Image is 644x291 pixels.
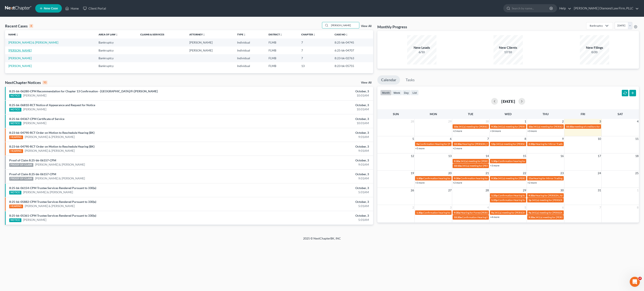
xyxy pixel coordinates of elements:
span: 9a [491,211,494,214]
span: 27 [448,188,452,193]
span: Hearing for Forest [PERSON_NAME] II & [PERSON_NAME] [461,211,525,214]
div: October, 3 [252,158,369,162]
a: +3 more [527,129,537,133]
a: [PERSON_NAME] [23,218,46,222]
div: 9:01AM [252,176,369,180]
span: 5 [412,136,414,141]
a: 8:25-bk-04367-CPM Certificate of Service [9,117,64,121]
input: Search by name... [330,22,359,28]
a: [PERSON_NAME] [8,56,32,60]
span: 14 [485,153,489,158]
td: [PERSON_NAME] [186,39,234,46]
i: unfold_more [16,33,18,36]
span: Tue [468,112,473,116]
span: 30 [485,119,489,124]
a: +5 more [415,147,425,150]
span: Hearing for [PERSON_NAME] & [PERSON_NAME] [462,142,517,145]
span: Confirmation Hearing for [PERSON_NAME] [498,198,546,202]
span: Wed [505,112,512,116]
a: Attorneyunfold_more [189,33,205,36]
td: 8:25-bk-04745 [331,39,373,46]
span: 341(a) meeting for [PERSON_NAME] [494,211,535,214]
span: Confirmation hearing for [PERSON_NAME] [423,177,471,180]
td: 13 [298,62,331,70]
span: 23 [560,171,564,176]
span: 8 [524,136,527,141]
td: FLMB [265,39,298,46]
h2: [DATE] [501,99,515,103]
span: 2 [562,119,564,124]
span: 341(a) meeting for [PERSON_NAME] [535,216,576,219]
div: 10:01AM [252,107,369,111]
span: 6 [449,136,452,141]
span: 1p [528,198,531,202]
div: NOTICE [9,218,21,222]
a: +2 more [453,129,462,133]
span: 3 [449,205,452,210]
a: +2 more [453,147,462,150]
a: [PERSON_NAME] & [PERSON_NAME] [25,204,75,208]
td: Individual [234,46,265,54]
a: 8:25-bk-06154-CPM Trustee Services Rendered Pursuant to 330(e) [9,186,96,190]
span: Hearing for [PERSON_NAME] [535,194,568,197]
a: [PERSON_NAME] & [PERSON_NAME] [35,162,85,167]
a: 8:25-bk-06810-RCT Notice of Appearance and Request for Notice [9,103,95,107]
span: 29 [522,188,527,193]
td: Individual [234,39,265,46]
span: 9a [528,211,531,214]
div: 0/20 [580,50,609,54]
div: New Clients [493,45,523,50]
span: Confirmation hearing for [PERSON_NAME] & [PERSON_NAME] [423,211,493,214]
span: 1:35p [491,194,498,197]
div: NextChapter Notices [5,80,47,85]
div: 2025 © NextChapterBK, INC [203,236,441,244]
div: 10:01AM [252,93,369,98]
i: unfold_more [313,33,316,36]
span: 10:30a [454,216,462,219]
td: 8:23-bk-05755 [331,62,373,70]
i: unfold_more [116,33,118,36]
span: 19 [410,171,414,176]
div: 10:01AM [252,121,369,125]
span: Confirmation Hearing for [PERSON_NAME] [462,216,510,219]
span: 11a [528,177,533,180]
span: 341(a) meeting for [PERSON_NAME] [462,164,502,167]
td: 7 [298,39,331,46]
a: 8:23-bk-04790-RCT Order on Motion to Reschedule Hearing (BK) [9,131,95,134]
a: 8:23-bk-04790-RCT Order on Motion to Reschedule Hearing (BK) [9,145,95,148]
a: +14 more [490,129,501,133]
div: October, 3 [252,144,369,149]
span: 341(a) meeting for [PERSON_NAME] [496,142,536,145]
div: HEARING [9,149,23,153]
span: 1:30p [416,211,423,214]
span: 1:30p [416,177,423,180]
span: 1 [636,188,639,193]
span: 13 [448,153,452,158]
span: 2 [412,205,414,210]
span: 9a [416,142,419,145]
td: 8:23-bk-02763 [331,54,373,62]
span: 11 [635,136,639,141]
div: Bankruptcy [590,24,603,27]
a: Area of Lawunfold_more [99,33,118,36]
span: Sun [393,112,399,116]
div: 5:01AM [252,190,369,194]
span: Confirmation Hearing for [PERSON_NAME] III & [PERSON_NAME] [498,194,571,197]
span: 4 [638,277,642,280]
a: Chapterunfold_more [301,33,316,36]
iframe: Intercom live chat [630,277,640,287]
span: Sat [618,112,623,116]
td: Bankruptcy [95,46,137,54]
span: 21 [485,171,489,176]
div: NOTICE [9,108,21,112]
div: October, 3 [252,186,369,190]
td: Individual [234,62,265,70]
div: NOTICE [9,94,21,98]
span: 10 [597,136,601,141]
div: New Filings [580,45,609,50]
span: 341(a) meeting for [PERSON_NAME] [533,125,574,128]
div: 5:01AM [252,204,369,208]
span: Hearing for Mirror Trading International (PTY) Ltd. [535,142,591,145]
span: Confirmation hearing for [PERSON_NAME] [461,177,508,180]
span: 24 [597,171,601,176]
